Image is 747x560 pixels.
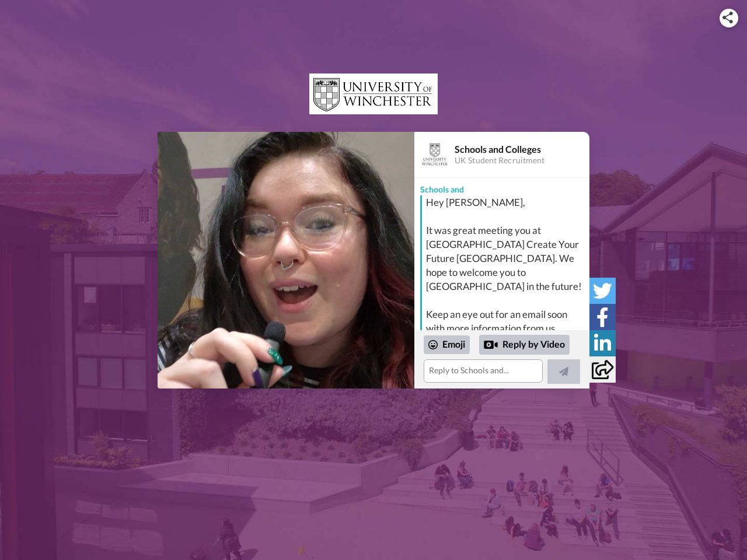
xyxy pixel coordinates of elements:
img: ic_share.svg [722,12,733,23]
div: Emoji [424,335,470,354]
div: Schools and [414,178,589,195]
div: Hey [PERSON_NAME], It was great meeting you at [GEOGRAPHIC_DATA] Create Your Future [GEOGRAPHIC_D... [426,195,587,377]
div: Reply by Video [484,338,498,352]
div: UK Student Recruitment [455,156,589,166]
div: Reply by Video [479,335,570,355]
div: Schools and Colleges [455,143,589,155]
img: Profile Image [421,141,449,169]
img: dca8419f-e8ec-409f-ad1f-7fef384dbe80-thumb.jpg [158,132,414,388]
img: University of Winchester logo [309,73,438,114]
